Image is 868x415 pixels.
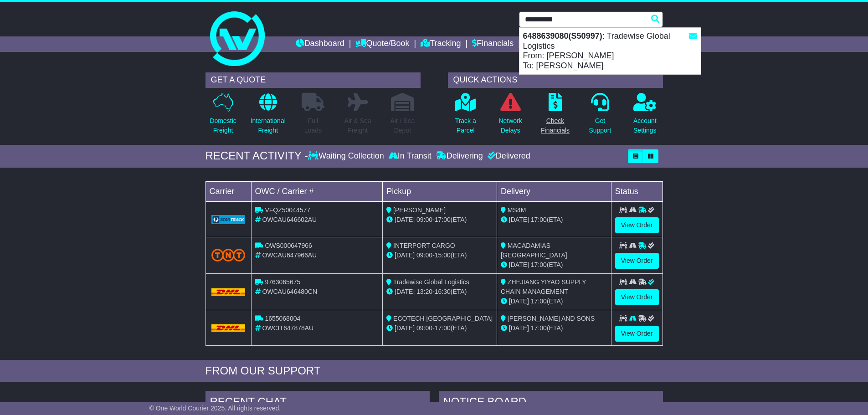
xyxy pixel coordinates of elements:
a: AccountSettings [633,92,657,140]
div: (ETA) [501,215,607,225]
span: [DATE] [395,324,415,332]
div: Delivered [485,151,530,161]
span: [DATE] [395,216,415,223]
p: Track a Parcel [455,116,476,135]
span: 17:00 [531,261,547,268]
div: (ETA) [501,323,607,333]
p: Account Settings [633,116,657,135]
div: - (ETA) [386,287,493,297]
span: [PERSON_NAME] AND SONS [508,315,595,322]
span: 16:30 [435,288,451,295]
span: [DATE] [395,251,415,259]
span: 17:00 [435,216,451,223]
span: 17:00 [531,297,547,305]
span: ECOTECH [GEOGRAPHIC_DATA] [393,315,493,322]
a: View Order [615,326,659,342]
p: Check Financials [541,116,570,135]
span: 9763065675 [265,278,300,286]
span: 1655068004 [265,315,300,322]
img: DHL.png [211,324,246,332]
span: [DATE] [509,216,529,223]
p: Air & Sea Freight [344,116,371,135]
a: CheckFinancials [540,92,570,140]
div: : Tradewise Global Logistics From: [PERSON_NAME] To: [PERSON_NAME] [519,28,701,74]
span: VFQZ50044577 [265,206,310,214]
span: 17:00 [531,216,547,223]
span: MACADAMIAS [GEOGRAPHIC_DATA] [501,242,567,259]
a: DomesticFreight [209,92,236,140]
span: 09:00 [416,324,432,332]
a: Track aParcel [455,92,477,140]
span: OWCAU646480CN [262,288,317,295]
strong: 6488639080(S50997) [523,31,602,41]
span: [DATE] [509,261,529,268]
div: RECENT ACTIVITY - [205,149,308,163]
div: FROM OUR SUPPORT [205,364,663,378]
span: [DATE] [509,324,529,332]
div: - (ETA) [386,323,493,333]
td: Delivery [497,181,611,201]
p: Get Support [589,116,611,135]
div: In Transit [386,151,434,161]
div: QUICK ACTIONS [448,72,663,88]
a: GetSupport [588,92,611,140]
span: OWS000647966 [265,242,312,249]
td: OWC / Carrier # [251,181,383,201]
a: Quote/Book [355,36,409,52]
span: Tradewise Global Logistics [393,278,469,286]
span: 17:00 [531,324,547,332]
span: 09:00 [416,251,432,259]
span: 09:00 [416,216,432,223]
div: - (ETA) [386,251,493,260]
span: [PERSON_NAME] [393,206,446,214]
a: View Order [615,217,659,233]
p: International Freight [251,116,286,135]
a: NetworkDelays [498,92,522,140]
p: Air / Sea Depot [390,116,415,135]
a: Dashboard [296,36,344,52]
div: (ETA) [501,260,607,270]
span: MS4M [508,206,526,214]
span: © One World Courier 2025. All rights reserved. [149,405,281,412]
span: 17:00 [435,324,451,332]
div: (ETA) [501,297,607,306]
img: GetCarrierServiceLogo [211,215,246,224]
span: 15:00 [435,251,451,259]
img: DHL.png [211,288,246,296]
a: View Order [615,253,659,269]
span: INTERPORT CARGO [393,242,455,249]
span: OWCIT647878AU [262,324,313,332]
td: Carrier [205,181,251,201]
span: ZHEJIANG YIYAO SUPPLY CHAIN MANAGEMENT [501,278,586,295]
p: Network Delays [498,116,522,135]
a: InternationalFreight [250,92,286,140]
a: View Order [615,289,659,305]
a: Tracking [421,36,461,52]
td: Pickup [383,181,497,201]
div: Waiting Collection [308,151,386,161]
span: [DATE] [509,297,529,305]
p: Full Loads [302,116,324,135]
td: Status [611,181,663,201]
div: Delivering [434,151,485,161]
span: OWCAU646602AU [262,216,317,223]
span: OWCAU647966AU [262,251,317,259]
span: 13:20 [416,288,432,295]
div: GET A QUOTE [205,72,421,88]
img: TNT_Domestic.png [211,249,246,261]
p: Domestic Freight [210,116,236,135]
div: - (ETA) [386,215,493,225]
a: Financials [472,36,514,52]
span: [DATE] [395,288,415,295]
